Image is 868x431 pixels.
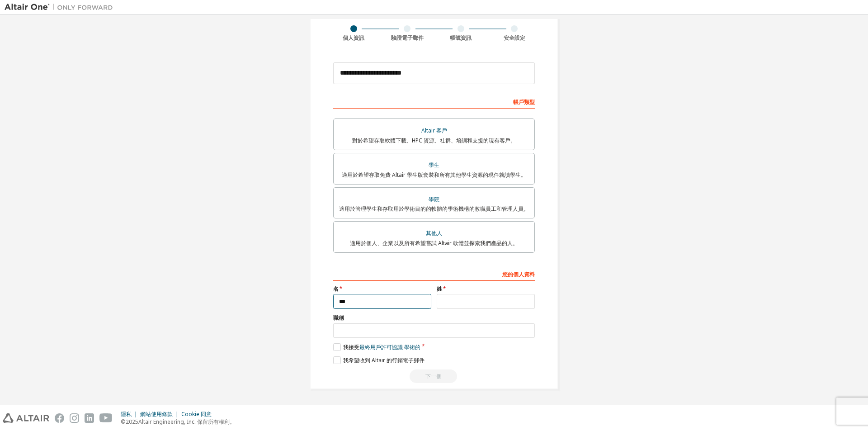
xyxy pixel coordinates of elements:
font: 適用於個人、企業以及所有希望嘗試 Altair 軟體並探索我們產品的人。 [350,239,518,247]
font: 個人資訊 [343,34,364,42]
font: Altair 客戶 [421,127,447,134]
font: 網站使用條款 [140,410,173,418]
font: 帳戶類型 [513,98,535,106]
font: 學術的 [404,343,420,351]
div: Read and acccept EULA to continue [333,369,535,383]
font: 帳號資訊 [450,34,472,42]
font: 職稱 [333,314,344,322]
font: 學生 [429,161,439,169]
font: 驗證電子郵件 [391,34,424,42]
font: 名 [333,285,339,293]
font: Altair Engineering, Inc. 保留所有權利。 [138,418,235,426]
font: Cookie 同意 [181,410,212,418]
img: altair_logo.svg [3,413,49,423]
font: 2025 [126,418,138,426]
font: 安全設定 [504,34,525,42]
img: facebook.svg [55,413,64,423]
font: 隱私 [121,410,132,418]
font: 對於希望存取軟體下載、HPC 資源、社群、培訓和支援的現有客戶。 [352,137,516,144]
font: © [121,418,126,426]
img: 牽牛星一號 [5,3,118,12]
font: 最終用戶許可協議 [359,343,403,351]
img: linkedin.svg [85,413,94,423]
font: 適用於管理學生和存取用於學術目的的軟體的學術機構的教職員工和管理人員。 [339,205,529,213]
img: youtube.svg [99,413,113,423]
font: 我希望收到 Altair 的行銷電子郵件 [343,356,425,364]
font: 您的個人資料 [502,270,535,278]
font: 學院 [429,195,439,203]
img: instagram.svg [70,413,79,423]
font: 其他人 [426,229,442,237]
font: 我接受 [343,343,359,351]
font: 適用於希望存取免費 Altair 學生版套裝和所有其他學生資源的現任就讀學生。 [342,171,526,179]
font: 姓 [437,285,442,293]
